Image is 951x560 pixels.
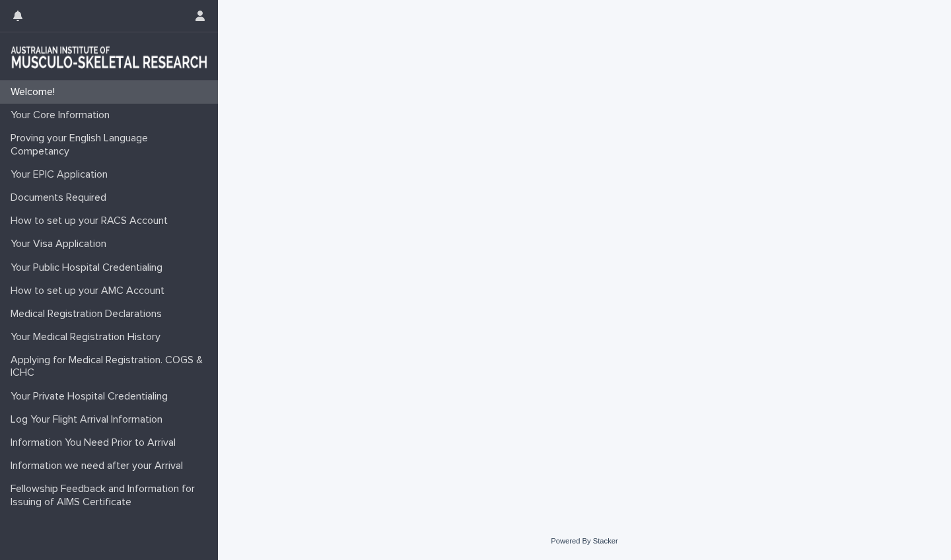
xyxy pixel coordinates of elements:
[5,331,171,343] p: Your Medical Registration History
[5,390,178,403] p: Your Private Hospital Credentialing
[5,413,173,426] p: Log Your Flight Arrival Information
[551,537,617,545] a: Powered By Stacker
[5,238,117,250] p: Your Visa Application
[5,483,218,508] p: Fellowship Feedback and Information for Issuing of AIMS Certificate
[5,460,194,472] p: Information we need after your Arrival
[5,168,118,181] p: Your EPIC Application
[5,86,65,98] p: Welcome!
[5,262,173,274] p: Your Public Hospital Credentialing
[5,215,178,227] p: How to set up your RACS Account
[11,43,207,69] img: 1xcjEmqDTcmQhduivVBy
[5,109,120,122] p: Your Core Information
[5,308,172,320] p: Medical Registration Declarations
[5,192,117,204] p: Documents Required
[5,437,186,449] p: Information You Need Prior to Arrival
[5,285,175,297] p: How to set up your AMC Account
[5,354,218,379] p: Applying for Medical Registration. COGS & ICHC
[5,132,218,157] p: Proving your English Language Competancy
